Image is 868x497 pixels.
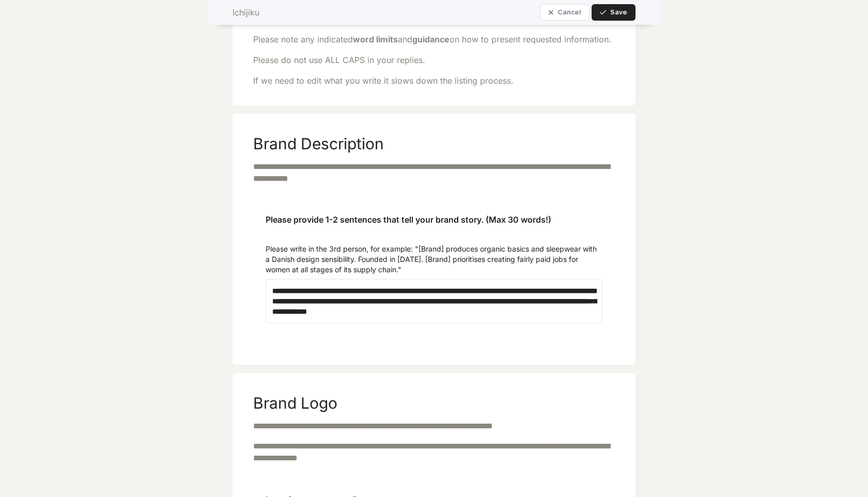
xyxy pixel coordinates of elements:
strong: guidance [412,34,450,44]
p: Please note any indicated and on how to present requested information. [253,33,615,45]
h2: Ichijiku [233,6,259,19]
button: Save [592,4,636,21]
h2: Brand Description [253,134,384,153]
p: Please do not use ALL CAPS in your replies. [253,54,615,66]
h2: Brand Logo [253,394,337,412]
p: If we need to edit what you write it slows down the listing process. [253,74,615,87]
span: Please provide 1-2 sentences that tell your brand story. (Max 30 words!) [266,213,551,240]
strong: word limits [353,34,398,44]
span: Save [610,9,627,16]
p: Please write in the 3rd person, for example: "[Brand] produces organic basics and sleepwear with ... [266,244,602,275]
button: Cancel [540,4,590,21]
span: Cancel [557,9,581,16]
